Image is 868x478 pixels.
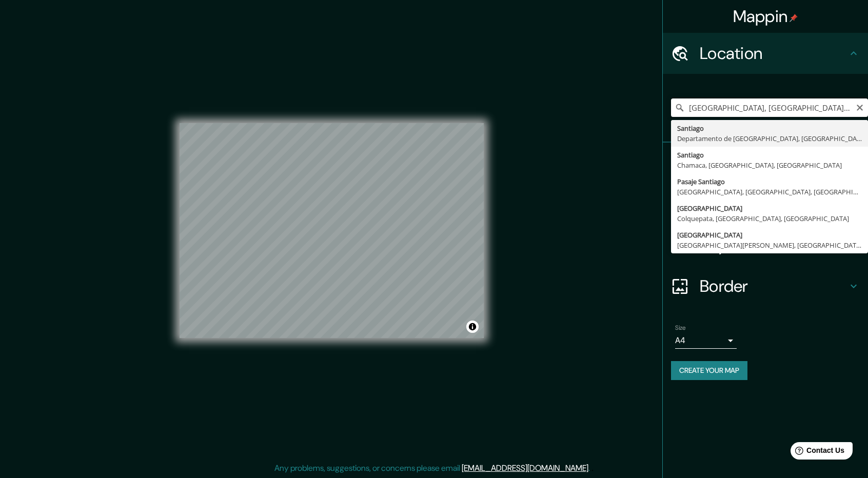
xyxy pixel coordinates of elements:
[677,150,862,160] div: Santiago
[677,160,862,170] div: Chamaca, [GEOGRAPHIC_DATA], [GEOGRAPHIC_DATA]
[180,123,484,338] canvas: Map
[663,184,868,225] div: Style
[663,33,868,74] div: Location
[733,6,798,27] h4: Mappin
[777,438,857,467] iframe: Help widget launcher
[677,123,862,133] div: Santiago
[677,240,862,250] div: [GEOGRAPHIC_DATA][PERSON_NAME], [GEOGRAPHIC_DATA], [GEOGRAPHIC_DATA]
[466,321,479,333] button: Toggle attribution
[677,176,862,187] div: Pasaje Santiago
[677,230,862,240] div: [GEOGRAPHIC_DATA]
[677,213,862,224] div: Colquepata, [GEOGRAPHIC_DATA], [GEOGRAPHIC_DATA]
[462,463,588,473] a: [EMAIL_ADDRESS][DOMAIN_NAME]
[700,43,847,64] h4: Location
[677,187,862,197] div: [GEOGRAPHIC_DATA], [GEOGRAPHIC_DATA], [GEOGRAPHIC_DATA]
[671,361,747,380] button: Create your map
[675,332,737,349] div: A4
[663,143,868,184] div: Pins
[675,324,686,332] label: Size
[591,462,594,474] div: .
[590,462,591,474] div: .
[700,276,847,296] h4: Border
[274,462,590,474] p: Any problems, suggestions, or concerns please email .
[663,266,868,307] div: Border
[856,102,864,112] button: Clear
[700,235,847,255] h4: Layout
[790,14,798,22] img: pin-icon.png
[671,98,868,117] input: Pick your city or area
[677,133,862,144] div: Departamento de [GEOGRAPHIC_DATA], [GEOGRAPHIC_DATA]
[663,225,868,266] div: Layout
[677,203,862,213] div: [GEOGRAPHIC_DATA]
